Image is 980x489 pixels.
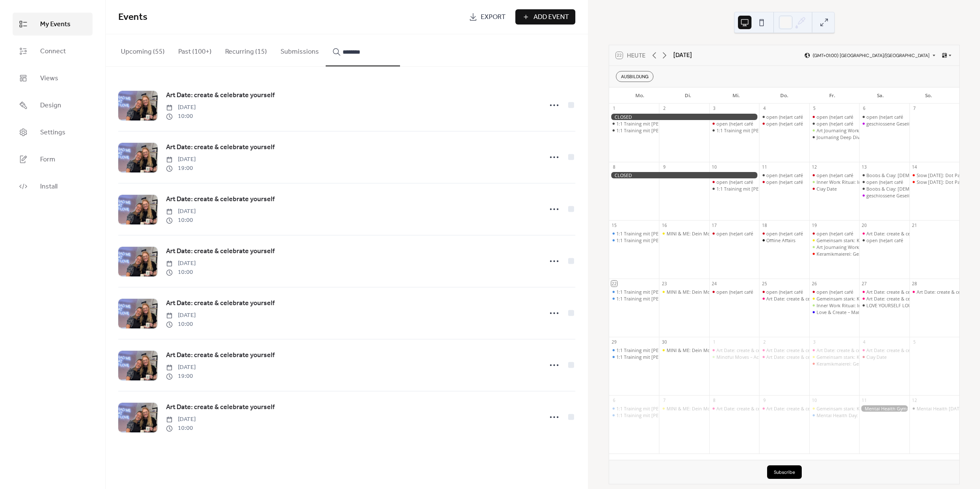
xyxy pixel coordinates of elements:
[866,192,954,199] div: geschlossene Gesellschaft - doors closed
[862,281,868,287] div: 27
[759,295,809,302] div: Art Date: create & celebrate yourself
[709,289,759,295] div: open (he)art café
[862,106,868,112] div: 6
[709,120,759,127] div: open (he)art café
[809,237,859,243] div: Gemeinsam stark: Kreativzeit für Kind & Eltern
[463,9,512,25] a: Export
[766,289,803,295] div: open (he)art café
[609,412,659,418] div: 1:1 Training mit Caterina (digital oder 5020 Salzburg)
[166,164,196,173] span: 19:00
[166,103,196,112] span: [DATE]
[817,186,837,192] div: Clay Date
[611,339,617,345] div: 29
[166,155,196,164] span: [DATE]
[166,259,196,268] span: [DATE]
[909,289,959,295] div: Art Date: create & celebrate yourself
[616,87,664,104] div: Mo.
[166,268,196,277] span: 10:00
[809,244,859,250] div: Art Journaling Workshop
[716,179,753,185] div: open (he)art café
[166,246,275,257] a: Art Date: create & celebrate yourself
[811,281,817,287] div: 26
[274,34,326,66] button: Submissions
[859,120,909,127] div: geschlossene Gesellschaft - doors closed
[609,347,659,353] div: 1:1 Training mit Caterina (digital oder 5020 Salzburg)
[616,237,776,243] div: 1:1 Training mit [PERSON_NAME] (digital oder 5020 [GEOGRAPHIC_DATA])
[40,128,65,138] span: Settings
[609,295,659,302] div: 1:1 Training mit Caterina (digital oder 5020 Salzburg)
[166,311,196,320] span: [DATE]
[809,289,859,295] div: open (he)art café
[118,8,147,27] span: Events
[13,121,93,144] a: Settings
[909,172,959,178] div: Slow Sunday: Dot Painting & Self Love
[859,302,909,309] div: LOVE YOURSELF LOUD: DJ Night & Selflove-Art
[759,405,809,412] div: Art Date: create & celebrate yourself
[817,127,870,134] div: Art Journaling Workshop
[759,179,809,185] div: open (he)art café
[13,40,93,63] a: Connect
[716,186,788,192] div: 1:1 Training mit [PERSON_NAME]
[166,246,275,257] span: Art Date: create & celebrate yourself
[762,106,768,112] div: 4
[616,347,776,353] div: 1:1 Training mit [PERSON_NAME] (digital oder 5020 [GEOGRAPHIC_DATA])
[13,67,93,90] a: Views
[611,106,617,112] div: 1
[766,347,844,353] div: Art Date: create & celebrate yourself
[759,120,809,127] div: open (he)art café
[13,148,93,171] a: Form
[809,361,859,367] div: Keramikmalerei: Gestalte deinen Selbstliebe-Anker
[709,127,759,134] div: 1:1 Training mit Caterina
[611,397,617,403] div: 6
[817,114,853,120] div: open (he)art café
[809,309,859,315] div: Love & Create – Malen für dein inneres Kind
[659,347,709,353] div: MINI & ME: Dein Moment mit Baby
[616,289,776,295] div: 1:1 Training mit [PERSON_NAME] (digital oder 5020 [GEOGRAPHIC_DATA])
[766,237,795,243] div: Offline Affairs
[166,142,275,153] a: Art Date: create & celebrate yourself
[817,405,917,412] div: Gemeinsam stark: Kreativzeit für Kind & Eltern
[766,354,844,360] div: Art Date: create & celebrate yourself
[862,339,868,345] div: 4
[40,101,61,111] span: Design
[611,281,617,287] div: 22
[862,222,868,228] div: 20
[809,302,859,309] div: Inner Work Ritual: Innere Stimmen sichtbar machen
[716,120,753,127] div: open (he)art café
[866,302,965,309] div: LOVE YOURSELF LOUD: DJ Night & Selflove-Art
[716,289,753,295] div: open (he)art café
[40,46,66,57] span: Connect
[866,354,887,360] div: Clay Date
[809,251,859,257] div: Keramikmalerei: Gestalte deinen Selbstliebe-Anker
[711,339,717,345] div: 1
[809,295,859,302] div: Gemeinsam stark: Kreativzeit für Kind & Eltern
[862,164,868,170] div: 13
[166,402,275,413] a: Art Date: create & celebrate yourself
[667,347,742,353] div: MINI & ME: Dein Moment mit Baby
[766,120,803,127] div: open (he)art café
[166,90,275,101] a: Art Date: create & celebrate yourself
[616,71,653,82] div: AUSBILDUNG
[809,347,859,353] div: Art Date: create & celebrate yourself
[611,164,617,170] div: 8
[166,415,196,424] span: [DATE]
[762,164,768,170] div: 11
[809,230,859,237] div: open (he)art café
[609,120,659,127] div: 1:1 Training mit Caterina
[811,397,817,403] div: 10
[809,354,859,360] div: Gemeinsam stark: Kreativzeit für Kind & Eltern
[661,281,667,287] div: 23
[709,179,759,185] div: open (he)art café
[616,230,776,237] div: 1:1 Training mit [PERSON_NAME] (digital oder 5020 [GEOGRAPHIC_DATA])
[166,363,196,372] span: [DATE]
[762,281,768,287] div: 25
[716,354,849,360] div: Mindful Moves – Achtsame Körperübungen für mehr Balance
[171,34,218,66] button: Past (100+)
[866,186,975,192] div: Boobs & Clay: [DEMOGRAPHIC_DATA] only special
[661,339,667,345] div: 30
[817,347,894,353] div: Art Date: create & celebrate yourself
[712,87,760,104] div: Mi.
[661,397,667,403] div: 7
[817,302,929,309] div: Inner Work Ritual: Innere Stimmen sichtbar machen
